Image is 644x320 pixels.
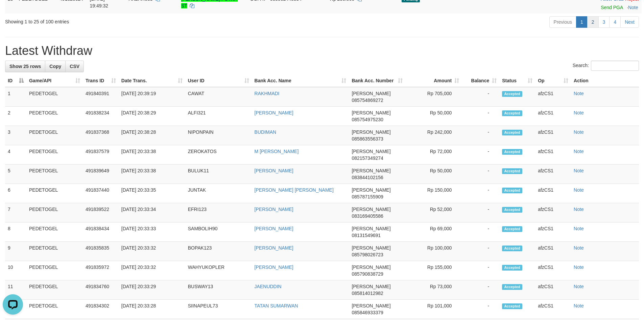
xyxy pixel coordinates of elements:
td: Rp 100,000 [405,242,462,261]
td: 7 [5,203,26,222]
span: Copy 085754975230 to clipboard [352,117,383,122]
td: PEDETOGEL [26,184,83,203]
td: afzCS1 [535,145,571,165]
td: 8 [5,222,26,242]
td: 1 [5,87,26,107]
td: 491840391 [83,87,119,107]
span: [PERSON_NAME] [352,245,390,251]
a: 4 [609,16,621,28]
a: Note [574,91,584,96]
label: Search: [573,61,639,71]
td: ZEROKATOS [185,145,252,165]
div: Showing 1 to 25 of 100 entries [5,16,263,25]
h1: Latest Withdraw [5,44,639,58]
td: 2 [5,107,26,126]
a: 1 [576,16,588,28]
span: Accepted [502,303,522,309]
a: M [PERSON_NAME] [255,149,299,154]
td: afzCS1 [535,300,571,319]
td: - [462,261,499,280]
td: 11 [5,280,26,300]
td: afzCS1 [535,184,571,203]
a: Previous [549,16,576,28]
span: Copy 082157349274 to clipboard [352,155,383,161]
span: [PERSON_NAME] [352,110,390,115]
td: afzCS1 [535,261,571,280]
td: Rp 705,000 [405,87,462,107]
td: afzCS1 [535,165,571,184]
a: Note [574,187,584,193]
td: [DATE] 20:33:38 [119,145,185,165]
a: [PERSON_NAME] [255,226,293,231]
td: afzCS1 [535,203,571,222]
td: - [462,165,499,184]
th: Balance: activate to sort column ascending [462,74,499,87]
td: afzCS1 [535,280,571,300]
span: [PERSON_NAME] [352,303,390,308]
td: 491837579 [83,145,119,165]
span: [PERSON_NAME] [352,149,390,154]
a: [PERSON_NAME] [255,207,293,212]
td: - [462,145,499,165]
td: - [462,184,499,203]
td: ALFI321 [185,107,252,126]
th: Op: activate to sort column ascending [535,74,571,87]
span: Copy 083169405586 to clipboard [352,213,383,219]
td: 491834302 [83,300,119,319]
th: Game/API: activate to sort column ascending [26,74,83,87]
td: BUSWAY13 [185,280,252,300]
td: 491835835 [83,242,119,261]
td: 491834760 [83,280,119,300]
td: - [462,300,499,319]
td: PEDETOGEL [26,280,83,300]
td: 491835972 [83,261,119,280]
a: Copy [45,61,66,72]
td: - [462,126,499,145]
td: PEDETOGEL [26,107,83,126]
span: Accepted [502,265,522,271]
td: PEDETOGEL [26,242,83,261]
a: JAENUDDIN [255,284,282,289]
a: TATAN SUMARWAN [255,303,298,308]
td: afzCS1 [535,222,571,242]
span: CSV [70,64,79,69]
a: Note [574,129,584,135]
span: [PERSON_NAME] [352,226,390,231]
span: Accepted [502,188,522,193]
td: [DATE] 20:38:29 [119,107,185,126]
a: Note [574,245,584,251]
td: 6 [5,184,26,203]
td: 10 [5,261,26,280]
td: Rp 73,000 [405,280,462,300]
td: [DATE] 20:33:38 [119,165,185,184]
th: Amount: activate to sort column ascending [405,74,462,87]
td: - [462,87,499,107]
td: CAWAT [185,87,252,107]
a: [PERSON_NAME] [255,168,293,173]
th: Action [571,74,639,87]
a: RAKHMADI [255,91,280,96]
span: Accepted [502,207,522,213]
span: [PERSON_NAME] [352,168,390,173]
a: [PERSON_NAME] [255,110,293,115]
span: Copy 085814012982 to clipboard [352,291,383,296]
td: PEDETOGEL [26,222,83,242]
td: afzCS1 [535,107,571,126]
a: Note [574,264,584,270]
td: 491839649 [83,165,119,184]
span: Copy 085754869272 to clipboard [352,98,383,103]
td: [DATE] 20:38:28 [119,126,185,145]
a: 2 [587,16,599,28]
th: Trans ID: activate to sort column ascending [83,74,119,87]
span: Copy 08131549691 to clipboard [352,233,381,238]
td: Rp 101,000 [405,300,462,319]
td: SIINAPEUL73 [185,300,252,319]
a: Note [574,168,584,173]
span: Copy 085846933379 to clipboard [352,310,383,315]
td: PEDETOGEL [26,203,83,222]
a: [PERSON_NAME] [PERSON_NAME] [255,187,334,193]
span: Copy [49,64,61,69]
a: Note [574,149,584,154]
td: Rp 242,000 [405,126,462,145]
a: [PERSON_NAME] [255,245,293,251]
